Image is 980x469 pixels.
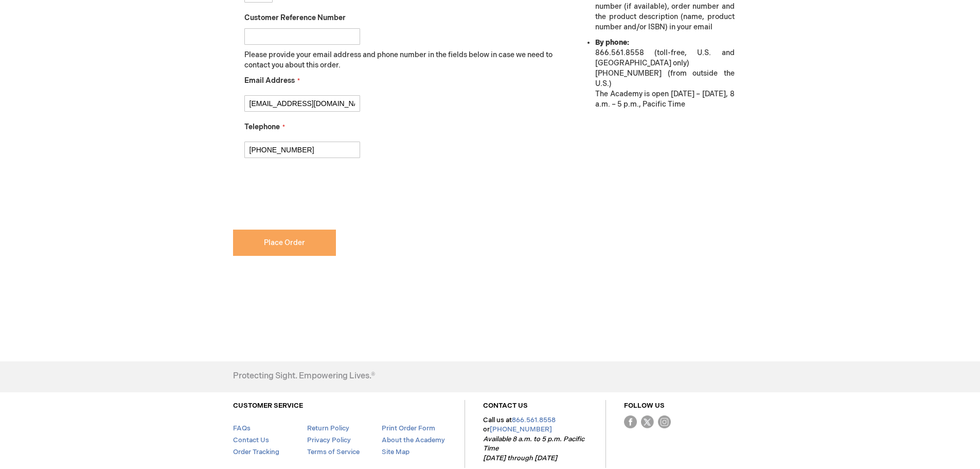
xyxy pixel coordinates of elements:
img: instagram [658,415,671,428]
a: Site Map [382,448,409,456]
a: 866.561.8558 [512,416,556,424]
a: [PHONE_NUMBER] [490,425,552,433]
span: Telephone [244,123,280,131]
em: Available 8 a.m. to 5 p.m. Pacific Time [DATE] through [DATE] [483,435,584,462]
a: FOLLOW US [624,402,665,410]
a: CONTACT US [483,402,528,410]
img: Twitter [641,415,654,428]
span: Customer Reference Number [244,13,346,22]
a: Contact Us [233,436,269,444]
p: Call us at or [483,415,587,463]
a: CUSTOMER SERVICE [233,402,303,410]
a: Privacy Policy [307,436,351,444]
a: Print Order Form [382,424,435,432]
span: Place Order [264,238,305,247]
p: Please provide your email address and phone number in the fields below in case we need to contact... [244,50,561,71]
strong: By phone: [595,38,629,47]
a: Terms of Service [307,448,360,456]
li: 866.561.8558 (toll-free, U.S. and [GEOGRAPHIC_DATA] only) [PHONE_NUMBER] (from outside the U.S.) ... [595,38,734,110]
a: FAQs [233,424,251,432]
iframe: reCAPTCHA [233,175,389,215]
a: About the Academy [382,436,445,444]
button: Place Order [233,230,336,256]
h4: Protecting Sight. Empowering Lives.® [233,372,375,381]
span: Email Address [244,76,295,85]
a: Return Policy [307,424,349,432]
a: Order Tracking [233,448,279,456]
img: Facebook [624,415,637,428]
